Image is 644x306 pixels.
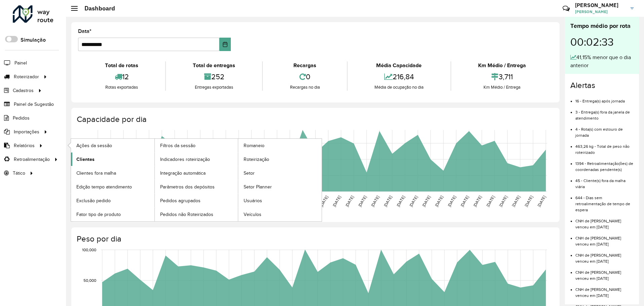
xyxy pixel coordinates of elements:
div: Recargas no dia [264,84,345,91]
a: Veículos [238,208,322,221]
span: Clientes [76,156,95,163]
a: Contato Rápido [559,1,573,16]
text: [DATE] [498,195,508,208]
text: 50,000 [83,278,96,282]
span: Exclusão pedido [76,197,111,204]
text: [DATE] [408,195,418,208]
span: [PERSON_NAME] [575,9,625,15]
span: Filtros da sessão [160,142,195,149]
span: Pedidos [13,115,30,122]
li: 644 - Dias sem retroalimentação de tempo de espera [575,190,634,213]
span: Tático [13,170,25,177]
span: Importações [14,128,39,135]
a: Indicadores roteirização [155,152,238,166]
h2: Dashboard [78,5,115,12]
span: Usuários [244,197,262,204]
a: Clientes fora malha [71,166,154,180]
li: CNH de [PERSON_NAME] venceu em [DATE] [575,247,634,264]
div: Km Médio / Entrega [453,61,551,70]
li: CNH de [PERSON_NAME] venceu em [DATE] [575,281,634,299]
h4: Alertas [570,81,634,90]
label: Simulação [21,36,46,44]
h4: Capacidade por dia [77,115,553,124]
a: Integração automática [155,166,238,180]
div: Km Médio / Entrega [453,84,551,91]
span: Painel de Sugestão [14,101,54,108]
a: Fator tipo de produto [71,208,154,221]
span: Pedidos agrupados [160,197,201,204]
a: Pedidos não Roteirizados [155,208,238,221]
a: Filtros da sessão [155,139,238,152]
div: 41,15% menor que o dia anterior [570,53,634,70]
div: 0 [264,70,345,84]
a: Romaneio [238,139,322,152]
a: Ações da sessão [71,139,154,152]
span: Edição tempo atendimento [76,183,132,190]
span: Setor Planner [244,183,272,190]
text: 100,000 [82,248,96,252]
span: Clientes fora malha [76,170,116,177]
span: Retroalimentação [14,156,50,163]
div: Média Capacidade [349,61,449,70]
span: Fator tipo de produto [76,211,121,218]
span: Painel [14,59,27,67]
h4: Peso por dia [77,234,553,244]
span: Cadastros [13,87,34,94]
li: CNH de [PERSON_NAME] venceu em [DATE] [575,230,634,247]
span: Indicadores roteirização [160,156,210,163]
span: Relatórios [14,142,35,149]
text: [DATE] [524,195,534,208]
div: 3,711 [453,70,551,84]
text: [DATE] [396,195,405,208]
span: Roteirização [244,156,269,163]
text: [DATE] [345,195,354,208]
div: Tempo médio por rota [570,21,634,31]
a: Setor Planner [238,180,322,193]
text: [DATE] [370,195,380,208]
span: Romaneio [244,142,264,149]
div: 12 [80,70,164,84]
div: Total de rotas [80,61,164,70]
a: Usuários [238,194,322,207]
li: 45 - Cliente(s) fora da malha viária [575,173,634,190]
text: [DATE] [460,195,469,208]
div: Média de ocupação no dia [349,84,449,91]
text: [DATE] [434,195,444,208]
li: 4 - Rota(s) com estouro de jornada [575,121,634,138]
span: Veículos [244,211,261,218]
text: [DATE] [511,195,521,208]
text: [DATE] [383,195,393,208]
a: Parâmetros dos depósitos [155,180,238,193]
text: [DATE] [319,195,329,208]
li: 16 - Entrega(s) após jornada [575,93,634,104]
span: Parâmetros dos depósitos [160,183,215,190]
span: Roteirizador [14,73,39,80]
span: Integração automática [160,170,206,177]
button: Choose Date [219,38,231,51]
a: Clientes [71,152,154,166]
h3: [PERSON_NAME] [575,2,625,8]
a: Exclusão pedido [71,194,154,207]
text: [DATE] [332,195,342,208]
span: Pedidos não Roteirizados [160,211,213,218]
div: Total de entregas [168,61,260,70]
span: Setor [244,170,255,177]
div: Entregas exportadas [168,84,260,91]
div: 216,84 [349,70,449,84]
li: 1394 - Retroalimentação(ões) de coordenadas pendente(s) [575,156,634,173]
text: [DATE] [357,195,367,208]
text: [DATE] [421,195,431,208]
li: CNH de [PERSON_NAME] venceu em [DATE] [575,264,634,281]
li: 3 - Entrega(s) fora da janela de atendimento [575,104,634,121]
text: [DATE] [486,195,495,208]
text: [DATE] [447,195,457,208]
a: Edição tempo atendimento [71,180,154,193]
a: Pedidos agrupados [155,194,238,207]
a: Setor [238,166,322,180]
div: Rotas exportadas [80,84,164,91]
li: CNH de [PERSON_NAME] venceu em [DATE] [575,213,634,230]
li: 463,26 kg - Total de peso não roteirizado [575,138,634,156]
text: [DATE] [472,195,482,208]
div: 252 [168,70,260,84]
label: Data [78,27,92,35]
